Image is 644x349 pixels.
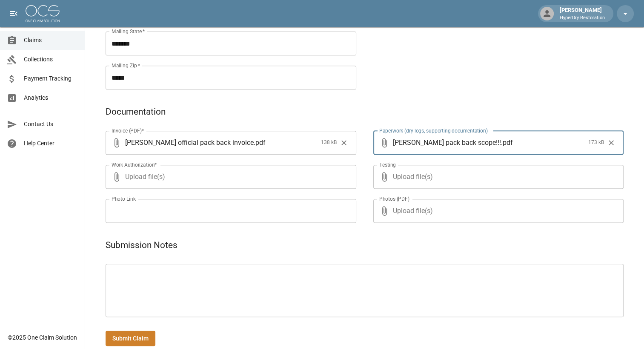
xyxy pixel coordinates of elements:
span: Payment Tracking [24,74,78,83]
span: Help Center [24,139,78,148]
button: Submit Claim [106,331,155,346]
label: Work Authorization* [112,161,157,168]
label: Photos (PDF) [379,195,409,202]
div: [PERSON_NAME] [556,6,608,21]
span: . pdf [501,138,513,147]
div: © 2025 One Claim Solution [8,333,77,342]
label: Mailing Zip [112,62,140,69]
span: [PERSON_NAME] official pack back invoice [125,138,254,147]
img: ocs-logo-white-transparent.png [26,5,60,22]
label: Invoice (PDF)* [112,127,144,134]
span: Contact Us [24,120,78,129]
span: 138 kB [321,138,337,147]
span: Upload file(s) [125,165,333,189]
span: [PERSON_NAME] pack back scope!!! [393,138,501,147]
label: Photo Link [112,195,136,202]
label: Testing [379,161,396,168]
span: Upload file(s) [393,199,601,223]
span: . pdf [254,138,266,147]
span: Collections [24,55,78,64]
span: Claims [24,36,78,45]
label: Mailing State [112,28,145,35]
label: Paperwork (dry logs, supporting documentation) [379,127,488,134]
button: open drawer [5,5,22,22]
span: Upload file(s) [393,165,601,189]
span: 173 kB [588,138,604,147]
span: Analytics [24,93,78,102]
button: Clear [338,136,350,149]
button: Clear [605,136,618,149]
p: HyperDry Restoration [560,14,605,22]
